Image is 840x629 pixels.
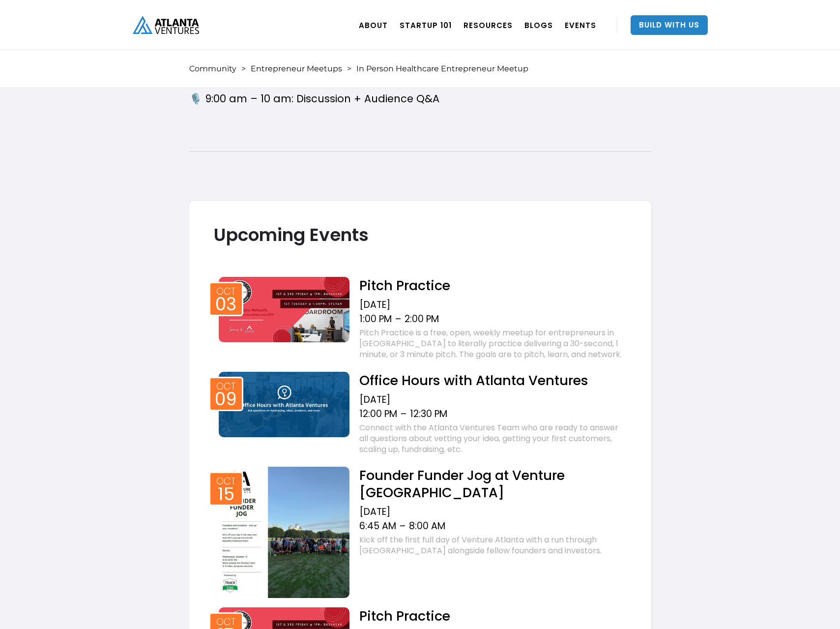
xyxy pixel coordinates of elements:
div: 12:00 PM [359,408,397,420]
a: RESOURCES [463,11,513,39]
div: – [401,408,406,420]
a: EVENTS [565,11,596,39]
a: Oct03Pitch Practice[DATE]1:00 PM–2:00 PMPitch Practice is a free, open, weekly meetup for entrepr... [214,274,627,362]
div: 15 [218,487,234,502]
div: 09 [215,392,237,407]
div: 12:30 PM [410,408,447,420]
a: Oct15Founder Funder Jog at Venture [GEOGRAPHIC_DATA][DATE]6:45 AM–8:00 AMKick off the first full ... [214,464,627,598]
a: Build With Us [631,15,708,35]
div: 1:00 PM [359,313,392,325]
a: ABOUT [359,11,388,39]
div: 8:00 AM [409,520,445,532]
a: Oct09Office Hours with Atlanta Ventures[DATE]12:00 PM–12:30 PMConnect with the Atlanta Ventures T... [214,369,627,457]
div: [DATE] [359,299,626,311]
div: [DATE] [359,394,626,406]
a: Community [189,64,236,74]
h2: Pitch Practice [359,277,626,294]
a: Startup 101 [400,11,452,39]
div: – [400,520,406,532]
div: Pitch Practice is a free, open, weekly meetup for entrepreneurs in [GEOGRAPHIC_DATA] to literally... [359,328,626,360]
div: > [241,64,246,74]
div: Oct [216,287,235,296]
h2: Office Hours with Atlanta Ventures [359,372,626,389]
div: > [347,64,351,74]
a: Entrepreneur Meetups [251,64,342,74]
div: Oct [216,617,235,627]
h2: Upcoming Events [214,225,627,245]
h2: Pitch Practice [359,607,626,625]
div: Oct [216,477,235,486]
div: 6:45 AM [359,520,396,532]
p: 🎙️ 9:00 am – 10 am: Discussion + Audience Q&A [189,91,651,107]
a: BLOGS [524,11,553,39]
div: Connect with the Atlanta Ventures Team who are ready to answer all questions about vetting your i... [359,422,626,455]
div: In Person Healthcare Entrepreneur Meetup [356,64,528,74]
div: [DATE] [359,506,626,518]
div: Kick off the first full day of Venture Atlanta with a run through [GEOGRAPHIC_DATA] alongside fel... [359,535,626,556]
div: – [395,313,401,325]
div: Oct [216,382,235,391]
div: 03 [215,297,236,312]
h2: Founder Funder Jog at Venture [GEOGRAPHIC_DATA] [359,467,626,501]
div: 2:00 PM [405,313,439,325]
